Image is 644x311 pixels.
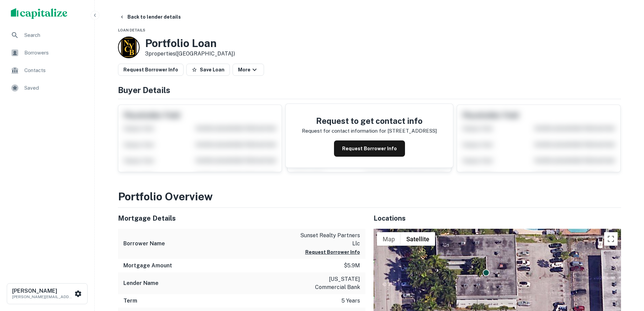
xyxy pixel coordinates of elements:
[374,213,621,223] h5: Locations
[377,232,401,246] button: Show street map
[118,28,145,32] span: Loan Details
[5,80,89,96] a: Saved
[123,262,172,270] h6: Mortgage Amount
[117,11,184,23] button: Back to lender details
[233,64,264,76] button: More
[5,62,89,79] a: Contacts
[302,127,386,135] p: Request for contact information for
[118,64,184,76] button: Request Borrower Info
[24,49,85,57] span: Borrowers
[302,115,437,127] h4: Request to get contact info
[305,248,360,256] button: Request Borrower Info
[610,257,644,289] iframe: Chat Widget
[387,127,437,135] p: [STREET_ADDRESS]
[123,279,159,287] h6: Lender Name
[12,288,73,294] h6: [PERSON_NAME]
[401,232,435,246] button: Show satellite imagery
[344,262,360,270] p: $5.9m
[118,213,365,223] h5: Mortgage Details
[145,37,235,50] h3: Portfolio Loan
[11,8,68,19] img: capitalize-logo.png
[5,45,89,61] a: Borrowers
[118,84,621,96] h4: Buyer Details
[604,232,618,246] button: Toggle fullscreen view
[341,297,360,305] p: 5 years
[12,294,73,300] p: [PERSON_NAME][EMAIL_ADDRESS][DOMAIN_NAME]
[5,27,89,43] a: Search
[24,84,85,92] span: Saved
[186,64,230,76] button: Save Loan
[334,140,405,157] button: Request Borrower Info
[24,66,85,74] span: Contacts
[123,297,137,305] h6: Term
[145,50,235,58] p: 3 properties ([GEOGRAPHIC_DATA])
[299,275,360,291] p: [US_STATE] commercial bank
[123,240,165,248] h6: Borrower Name
[299,231,360,248] p: sunset realty partners llc
[7,283,88,304] button: [PERSON_NAME][PERSON_NAME][EMAIL_ADDRESS][DOMAIN_NAME]
[24,31,85,39] span: Search
[118,188,621,205] h3: Portfolio Overview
